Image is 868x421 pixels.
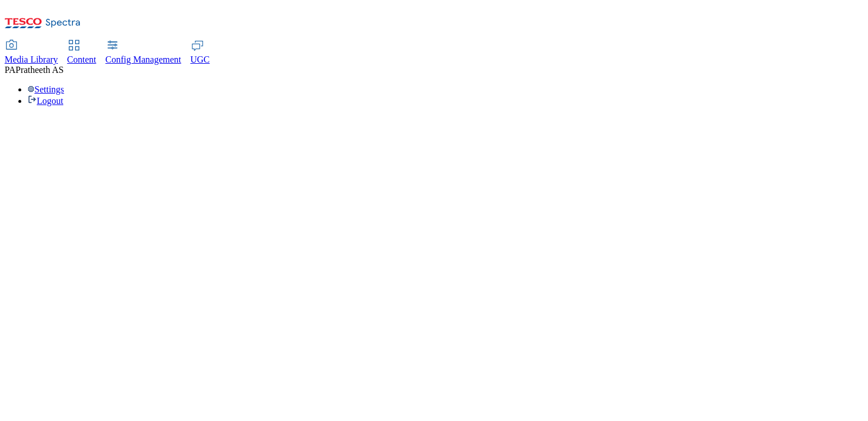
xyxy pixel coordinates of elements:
a: Media Library [5,41,58,65]
a: Config Management [106,41,181,65]
span: PA [5,65,15,75]
span: UGC [191,55,210,64]
span: Pratheeth AS [15,65,64,75]
span: Content [67,55,96,64]
a: Content [67,41,96,65]
a: Settings [28,84,64,94]
a: UGC [191,41,210,65]
span: Media Library [5,55,58,64]
a: Logout [28,96,63,106]
span: Config Management [106,55,181,64]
